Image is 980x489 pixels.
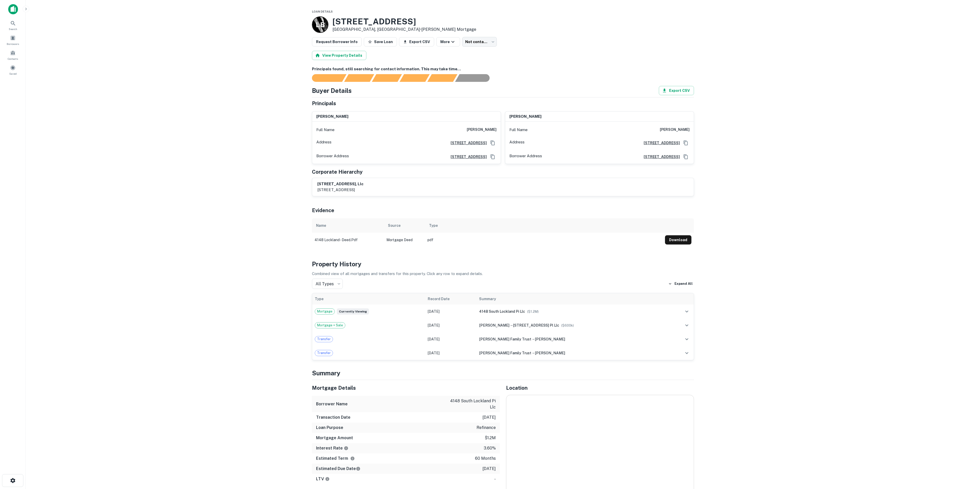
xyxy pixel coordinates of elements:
[494,476,496,482] p: -
[312,271,694,277] p: Combined view of all mortgages and transfers for this property. Click any row to expand details.
[479,336,664,342] div: →
[640,140,680,146] a: [STREET_ADDRESS]
[561,324,574,327] span: ($ 600k )
[384,218,425,233] th: Source
[316,127,335,133] p: Full Name
[535,351,565,355] span: [PERSON_NAME]
[337,308,369,315] span: Currently viewing
[384,233,425,247] td: Mortgage Deed
[489,153,497,161] button: Copy Address
[446,140,487,146] a: [STREET_ADDRESS]
[482,414,496,420] p: [DATE]
[682,321,691,330] button: expand row
[312,86,352,95] h4: Buyer Details
[513,323,559,327] span: [STREET_ADDRESS] pl llc
[2,18,24,32] div: Search
[316,139,331,147] p: Address
[467,127,497,133] h6: [PERSON_NAME]
[316,476,330,482] h6: LTV
[509,114,541,120] h6: [PERSON_NAME]
[475,455,496,462] p: 60 months
[312,51,366,60] button: View Property Details
[316,414,350,420] h6: Transaction Date
[427,74,457,82] div: Principals found, still searching for contact information. This may take time...
[399,37,434,46] button: Export CSV
[315,309,335,314] span: Mortgage
[535,337,565,341] span: [PERSON_NAME]
[682,335,691,344] button: expand row
[356,466,360,471] svg: Estimate is based on a standard schedule for this type of loan.
[484,445,496,451] p: 3.60%
[527,310,539,314] span: ($ 1.2M )
[388,222,401,229] div: Source
[306,74,344,82] div: Sending borrower request to AI...
[482,466,496,472] p: [DATE]
[455,74,496,82] div: AI fulfillment process complete.
[9,72,17,76] span: Saved
[312,279,343,289] div: All Types
[312,100,336,107] h5: Principals
[312,384,500,392] h5: Mortgage Details
[425,332,477,346] td: [DATE]
[489,139,497,147] button: Copy Address
[2,33,24,47] a: Borrowers
[316,153,349,161] p: Borrower Address
[436,37,460,46] button: More
[450,398,496,410] p: 4148 south lockland pi llc
[667,280,694,288] button: Expand All
[682,153,690,161] button: Copy Address
[485,435,496,441] p: $1.2m
[312,368,694,378] h4: Summary
[509,127,528,133] p: Full Name
[312,16,328,33] a: L B
[506,384,694,392] h5: Location
[364,37,397,46] button: Save Loan
[479,337,531,341] span: [PERSON_NAME] family trust
[316,455,355,462] h6: Estimated Term
[312,218,384,233] th: Name
[8,57,18,61] span: Contacts
[312,66,694,72] h6: Principals found, still searching for contact information. This may take time...
[2,63,24,77] div: Saved
[316,20,324,30] p: L B
[315,337,333,342] span: Transfer
[479,309,525,314] span: 4148 south lockland pi llc
[682,139,690,147] button: Copy Address
[479,350,664,356] div: →
[312,259,694,269] h4: Property History
[7,42,19,46] span: Borrowers
[350,456,355,461] svg: Term is based on a standard schedule for this type of loan.
[425,293,477,305] th: Record Date
[317,181,364,187] h6: [STREET_ADDRESS], llc
[477,293,667,305] th: Summary
[399,74,430,82] div: Principals found, AI now looking for contact information...
[372,74,402,82] div: Documents found, AI parsing details...
[2,48,24,62] a: Contacts
[316,401,348,407] h6: Borrower Name
[312,218,694,247] div: scrollable content
[509,139,525,147] p: Address
[659,86,694,95] button: Export CSV
[312,233,384,247] td: 4148 lockland - deed.pdf
[316,222,326,229] div: Name
[954,448,980,473] iframe: Chat Widget
[425,346,477,360] td: [DATE]
[479,322,664,328] div: →
[312,293,425,305] th: Type
[425,233,662,247] td: pdf
[446,154,487,160] h6: [STREET_ADDRESS]
[344,446,348,451] svg: The interest rates displayed on the website are for informational purposes only and may be report...
[316,445,348,451] h6: Interest Rate
[479,351,531,355] span: [PERSON_NAME] family trust
[312,10,333,13] span: Loan Details
[509,153,542,161] p: Borrower Address
[479,323,509,327] span: [PERSON_NAME]
[9,27,17,31] span: Search
[640,154,680,160] h6: [STREET_ADDRESS]
[316,466,360,472] h6: Estimated Due Date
